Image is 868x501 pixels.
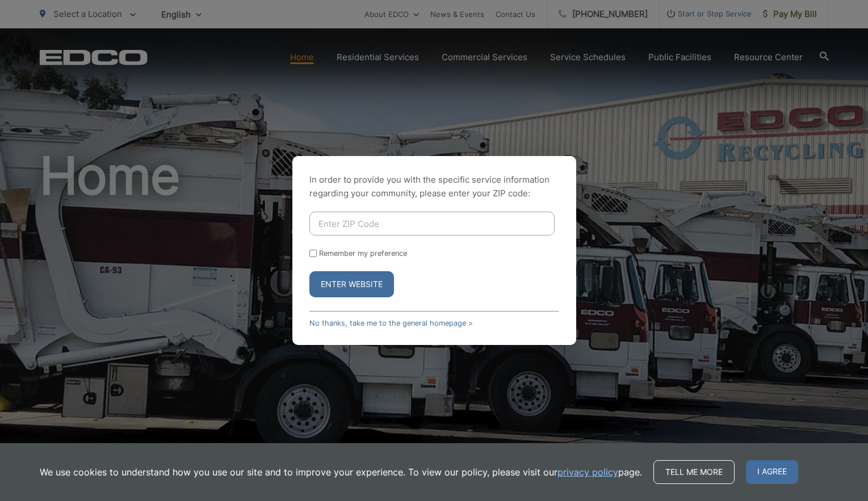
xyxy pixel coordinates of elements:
p: We use cookies to understand how you use our site and to improve your experience. To view our pol... [40,465,642,479]
input: Enter ZIP Code [309,212,555,235]
a: No thanks, take me to the general homepage > [309,319,473,327]
a: Tell me more [653,460,735,484]
p: In order to provide you with the specific service information regarding your community, please en... [309,173,559,200]
span: I agree [746,460,798,484]
a: privacy policy [557,465,618,479]
button: Enter Website [309,271,394,297]
label: Remember my preference [319,249,407,258]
